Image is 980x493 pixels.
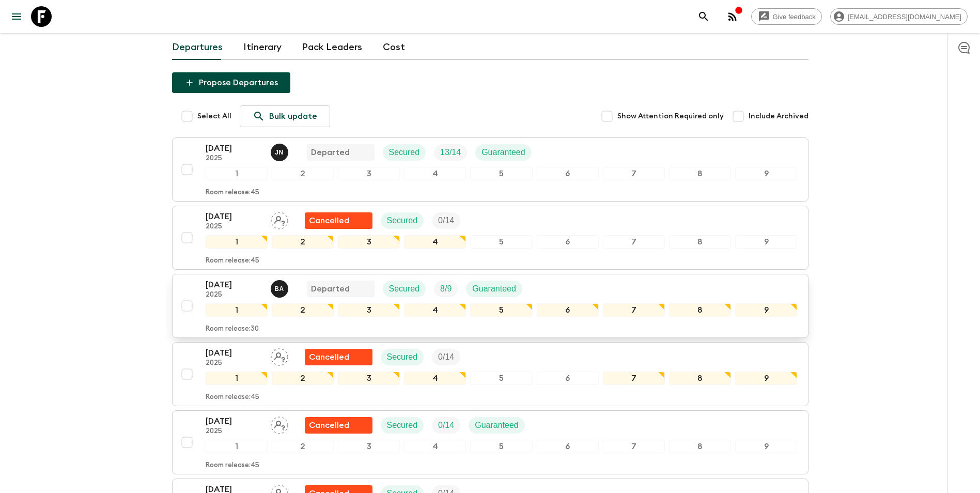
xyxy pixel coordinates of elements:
[767,13,821,21] span: Give feedback
[338,303,400,317] div: 3
[271,351,288,360] span: Assign pack leader
[434,281,458,297] div: Trip Fill
[309,214,349,227] p: Cancelled
[172,35,223,60] a: Departures
[404,167,466,180] div: 4
[404,303,466,317] div: 4
[381,417,424,434] div: Secured
[309,419,349,432] p: Cancelled
[404,235,466,249] div: 4
[669,440,731,453] div: 8
[305,212,372,229] div: Flash Pack cancellation
[206,279,262,291] p: [DATE]
[172,206,808,270] button: [DATE]2025Assign pack leaderFlash Pack cancellationSecuredTrip Fill123456789Room release:45
[735,440,797,453] div: 9
[470,372,532,385] div: 5
[206,257,259,265] p: Room release: 45
[206,155,262,163] p: 2025
[338,235,400,249] div: 3
[537,303,599,317] div: 6
[389,283,420,295] p: Secured
[432,212,460,229] div: Trip Fill
[271,147,290,155] span: Janita Nurmi
[387,419,418,432] p: Secured
[537,372,599,385] div: 6
[269,110,317,122] p: Bulk update
[693,6,714,27] button: search adventures
[206,235,268,249] div: 1
[383,35,405,60] a: Cost
[438,351,454,363] p: 0 / 14
[197,111,231,121] span: Select All
[172,137,808,202] button: [DATE]2025Janita NurmiDepartedSecuredTrip FillGuaranteed123456789Room release:45
[206,189,259,197] p: Room release: 45
[338,167,400,180] div: 3
[537,167,599,180] div: 6
[669,167,731,180] div: 8
[603,167,665,180] div: 7
[6,6,27,27] button: menu
[381,212,424,229] div: Secured
[305,349,372,365] div: Flash Pack cancellation
[206,427,262,436] p: 2025
[735,235,797,249] div: 9
[751,8,822,25] a: Give feedback
[305,417,372,434] div: Flash Pack cancellation
[206,359,262,367] p: 2025
[311,146,350,159] p: Departed
[309,351,349,363] p: Cancelled
[475,419,519,432] p: Guaranteed
[271,215,288,223] span: Assign pack leader
[206,223,262,231] p: 2025
[206,210,262,223] p: [DATE]
[206,415,262,427] p: [DATE]
[338,440,400,453] div: 3
[383,281,426,297] div: Secured
[243,35,282,60] a: Itinerary
[271,283,290,291] span: Byron Anderson
[206,461,259,470] p: Room release: 45
[206,167,268,180] div: 1
[387,214,418,227] p: Secured
[470,440,532,453] div: 5
[481,146,525,159] p: Guaranteed
[749,111,808,121] span: Include Archived
[669,372,731,385] div: 8
[537,235,599,249] div: 6
[206,372,268,385] div: 1
[434,144,467,161] div: Trip Fill
[206,393,259,402] p: Room release: 45
[735,167,797,180] div: 9
[603,440,665,453] div: 7
[830,8,968,25] div: [EMAIL_ADDRESS][DOMAIN_NAME]
[272,167,334,180] div: 2
[172,274,808,338] button: [DATE]2025Byron AndersonDepartedSecuredTrip FillGuaranteed123456789Room release:30
[842,13,967,21] span: [EMAIL_ADDRESS][DOMAIN_NAME]
[206,347,262,359] p: [DATE]
[470,303,532,317] div: 5
[272,372,334,385] div: 2
[383,144,426,161] div: Secured
[432,417,460,434] div: Trip Fill
[381,349,424,365] div: Secured
[432,349,460,365] div: Trip Fill
[603,372,665,385] div: 7
[470,235,532,249] div: 5
[272,235,334,249] div: 2
[440,283,452,295] p: 8 / 9
[617,111,724,121] span: Show Attention Required only
[440,146,461,159] p: 13 / 14
[470,167,532,180] div: 5
[172,72,290,93] button: Propose Departures
[537,440,599,453] div: 6
[302,35,362,60] a: Pack Leaders
[311,283,350,295] p: Departed
[669,235,731,249] div: 8
[206,440,268,453] div: 1
[271,420,288,428] span: Assign pack leader
[338,372,400,385] div: 3
[438,214,454,227] p: 0 / 14
[438,419,454,432] p: 0 / 14
[472,283,516,295] p: Guaranteed
[272,440,334,453] div: 2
